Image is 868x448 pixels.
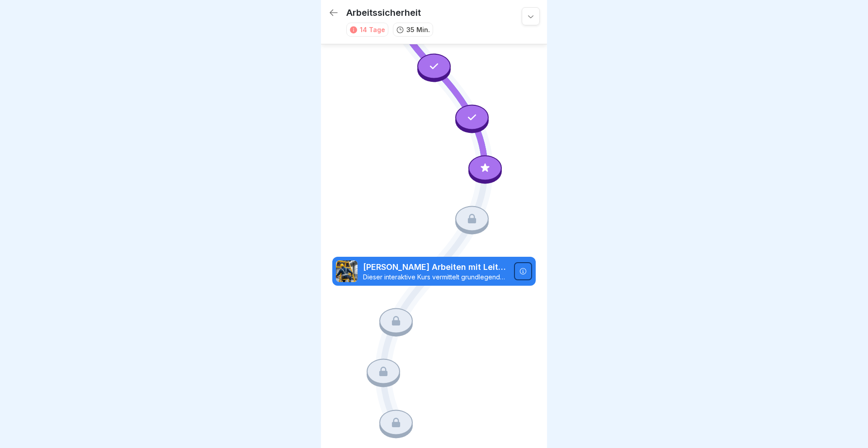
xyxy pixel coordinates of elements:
[406,25,430,34] p: 35 Min.
[346,7,421,18] p: Arbeitssicherheit
[336,260,358,282] img: v7bxruicv7vvt4ltkcopmkzf.png
[363,273,509,281] p: Dieser interaktive Kurs vermittelt grundlegende Sicherheitsrichtlinien für den Einsatz von Leiter...
[360,25,385,34] div: 14 Tage
[363,261,509,273] p: [PERSON_NAME] Arbeiten mit Leitern und Tritten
